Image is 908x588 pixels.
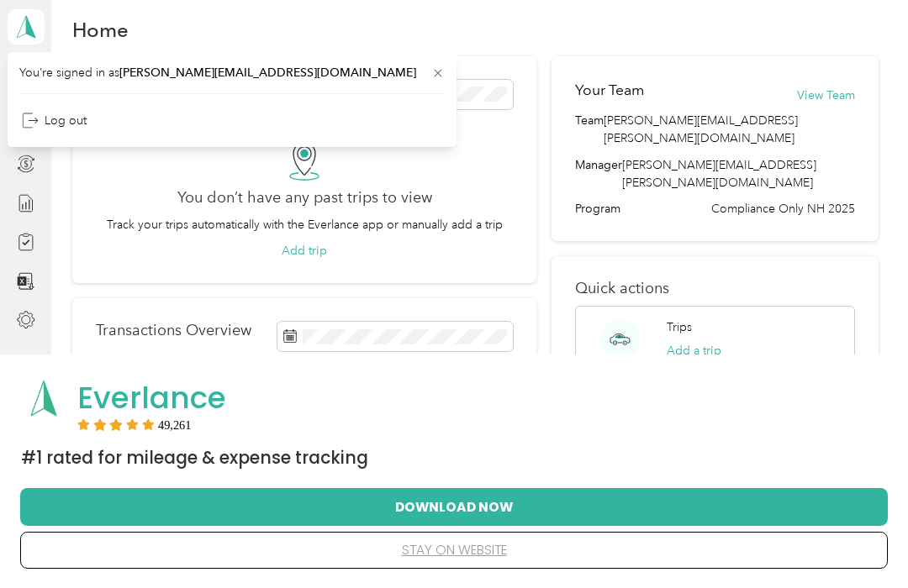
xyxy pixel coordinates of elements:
button: stay on website [47,533,861,568]
p: Transactions Overview [96,322,251,339]
div: Log out [22,112,87,129]
span: Team [575,112,604,147]
span: Program [575,200,620,218]
button: Download Now [47,489,861,524]
p: Trips [667,318,692,336]
button: Add a trip [667,342,721,360]
span: Manager [575,156,622,192]
span: You’re signed in as [19,64,445,81]
span: Everlance [77,376,226,419]
h1: Home [72,21,129,39]
span: User reviews count [158,420,192,430]
button: Add trip [282,242,327,260]
span: [PERSON_NAME][EMAIL_ADDRESS][PERSON_NAME][DOMAIN_NAME] [622,158,816,190]
span: [PERSON_NAME][EMAIL_ADDRESS][PERSON_NAME][DOMAIN_NAME] [604,112,856,147]
h2: Your Team [575,80,644,101]
div: Rating:5 stars [77,418,192,430]
span: [PERSON_NAME][EMAIL_ADDRESS][DOMAIN_NAME] [119,66,416,80]
span: Compliance Only NH 2025 [711,200,855,218]
h2: You don’t have any past trips to view [177,189,432,207]
span: #1 Rated for Mileage & Expense Tracking [21,446,368,470]
img: App logo [21,375,66,421]
p: Quick actions [575,280,856,297]
p: Track your trips automatically with the Everlance app or manually add a trip [107,216,503,234]
button: View Team [797,87,855,104]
